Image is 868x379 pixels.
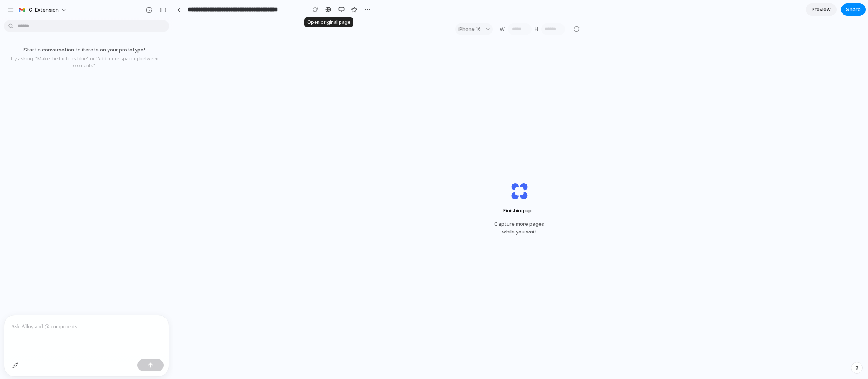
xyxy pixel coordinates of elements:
p: Start a conversation to iterate on your prototype! [3,46,165,54]
label: W [500,25,505,33]
span: c-extension [29,6,59,14]
a: Preview [806,3,837,16]
span: Share [846,6,861,13]
p: Try asking: "Make the buttons blue" or "Add more spacing between elements" [3,55,165,69]
span: Finishing up ... [497,207,542,215]
div: Open original page [304,17,353,27]
span: Capture more pages while you wait [494,220,544,235]
button: c-extension [15,4,71,16]
button: Share [841,3,866,16]
label: H [535,25,538,33]
span: Preview [812,6,831,13]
